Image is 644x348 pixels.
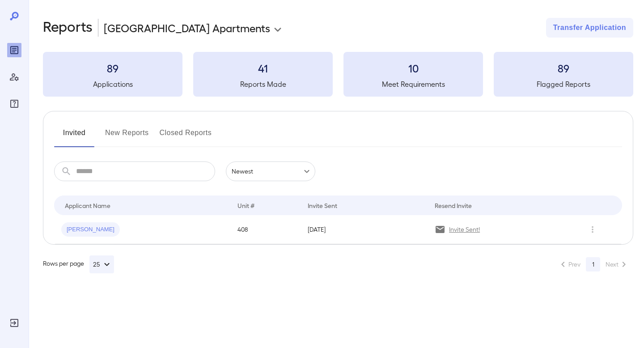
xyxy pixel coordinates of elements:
[301,215,428,244] td: [DATE]
[43,255,114,273] div: Rows per page
[105,126,149,147] button: New Reports
[43,52,633,97] summary: 89Applications41Reports Made10Meet Requirements89Flagged Reports
[308,200,337,211] div: Invite Sent
[546,18,633,38] button: Transfer Application
[585,222,600,237] button: Row Actions
[494,79,633,89] h5: Flagged Reports
[54,126,94,147] button: Invited
[7,97,21,111] div: FAQ
[89,255,114,273] button: 25
[343,79,483,89] h5: Meet Requirements
[7,316,21,330] div: Log Out
[43,79,182,89] h5: Applications
[61,225,120,234] span: [PERSON_NAME]
[230,215,301,244] td: 408
[43,61,182,75] h3: 89
[237,200,254,211] div: Unit #
[586,257,600,272] button: page 1
[494,61,633,75] h3: 89
[226,161,315,181] div: Newest
[193,79,333,89] h5: Reports Made
[554,257,633,272] nav: pagination navigation
[7,70,21,84] div: Manage Users
[65,200,110,211] div: Applicant Name
[435,200,472,211] div: Resend Invite
[449,225,480,234] p: Invite Sent!
[160,126,212,147] button: Closed Reports
[104,21,270,35] p: [GEOGRAPHIC_DATA] Apartments
[7,43,21,57] div: Reports
[43,18,93,38] h2: Reports
[343,61,483,75] h3: 10
[193,61,333,75] h3: 41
